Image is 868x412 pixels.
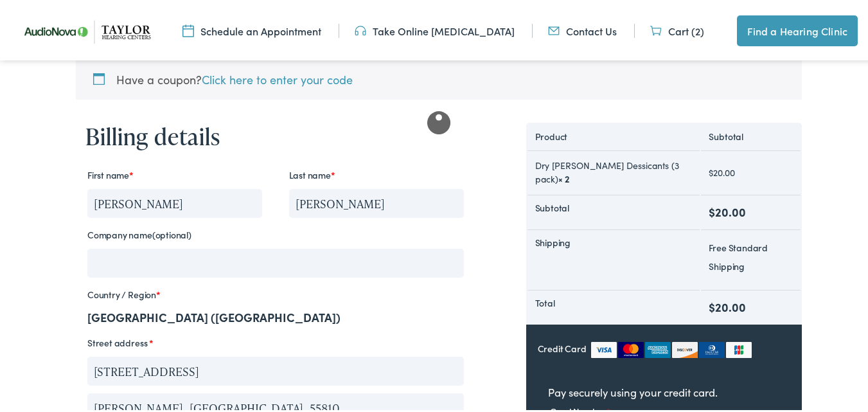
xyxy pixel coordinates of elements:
a: Contact Us [548,21,617,35]
a: Find a Hearing Clinic [737,13,858,44]
abbr: required [156,285,161,298]
td: Dry [PERSON_NAME] Dessicants (3 pack) [527,148,700,191]
abbr: required [129,166,134,179]
label: Free Standard Shipping [709,238,768,270]
abbr: required [149,334,154,346]
label: Country / Region [87,283,464,301]
img: mastercard [618,339,644,355]
bdi: 20.00 [709,296,746,312]
th: Product [527,121,700,147]
img: discover [672,339,698,355]
a: Cart (2) [650,21,704,35]
div: Have a coupon? [76,55,802,97]
label: Company name [87,223,464,241]
img: utility icon [182,21,194,35]
label: Street address [87,331,464,349]
img: amex [645,339,671,355]
label: First name [87,163,262,181]
img: jcb [726,339,752,355]
h3: Billing details [85,120,466,148]
abbr: required [331,166,335,179]
th: Subtotal [701,121,801,147]
span: $ [709,201,715,217]
strong: × 2 [558,170,570,183]
bdi: 20.00 [709,163,735,176]
a: Take Online [MEDICAL_DATA] [355,21,515,35]
label: Last name [289,163,464,181]
strong: [GEOGRAPHIC_DATA] ([GEOGRAPHIC_DATA]) [87,307,341,323]
th: Shipping [527,227,700,286]
a: Schedule an Appointment [182,21,321,35]
span: $ [709,296,715,312]
img: dinersclub [699,339,725,355]
bdi: 20.00 [709,201,746,217]
a: Click here to enter your code [202,69,353,85]
span: $ [709,163,713,176]
img: utility icon [548,21,560,35]
img: utility icon [650,21,662,35]
th: Subtotal [527,192,700,226]
label: Credit Card [538,337,752,355]
p: Pay securely using your credit card. [548,382,779,398]
span: (optional) [152,226,191,238]
input: House number and street name [87,354,464,383]
th: Total [527,287,700,321]
img: visa [591,339,617,355]
img: utility icon [355,21,366,35]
